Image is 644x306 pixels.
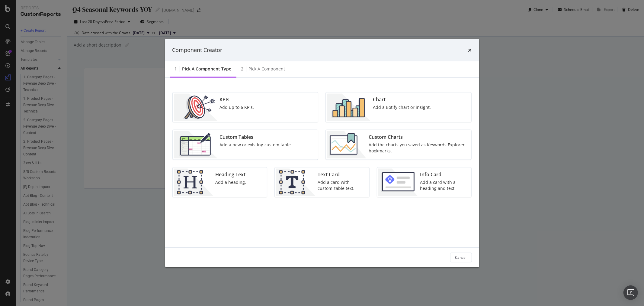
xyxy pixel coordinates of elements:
[420,179,468,191] div: Add a card with a heading and text.
[623,285,638,300] div: Open Intercom Messenger
[220,133,292,140] div: Custom Tables
[174,168,213,196] img: CtJ9-kHf.png
[241,66,244,72] div: 2
[249,66,285,72] div: Pick a Component
[369,133,468,140] div: Custom Charts
[318,179,366,191] div: Add a card with customizable text.
[182,66,232,72] div: Pick a Component type
[420,171,468,178] div: Info Card
[175,66,177,72] div: 1
[373,104,431,110] div: Add a Botify chart or insight.
[318,171,366,178] div: Text Card
[373,96,431,103] div: Chart
[220,96,254,103] div: KPIs
[369,142,468,154] div: Add the charts you saved as Keywords Explorer bookmarks.
[220,104,254,110] div: Add up to 6 KPIs.
[165,39,479,267] div: modal
[216,179,246,185] div: Add a heading.
[327,131,366,158] img: Chdk0Fza.png
[468,46,472,54] div: times
[276,168,315,196] img: CIPqJSrR.png
[450,252,472,262] button: Cancel
[220,142,292,148] div: Add a new or existing custom table.
[327,93,370,121] img: BHjNRGjj.png
[455,255,467,260] div: Cancel
[172,46,223,54] div: Component Creator
[174,131,217,158] img: CzM_nd8v.png
[174,93,217,121] img: __UUOcd1.png
[378,168,418,196] img: 9fcGIRyhgxRLRpur6FCk681sBQ4rDmX99LnU5EkywwAAAAAElFTkSuQmCC
[216,171,246,178] div: Heading Text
